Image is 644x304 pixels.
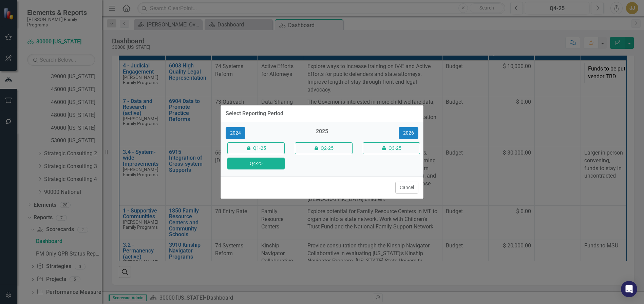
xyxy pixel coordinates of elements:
div: Select Reporting Period [226,110,283,117]
button: Q1-25 [227,142,285,154]
button: 2024 [226,127,245,139]
button: Q3-25 [363,142,420,154]
button: Q2-25 [295,142,352,154]
div: 2025 [293,128,351,139]
button: 2026 [399,127,418,139]
button: Cancel [395,182,418,194]
div: Open Intercom Messenger [621,281,637,297]
button: Q4-25 [227,158,285,169]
